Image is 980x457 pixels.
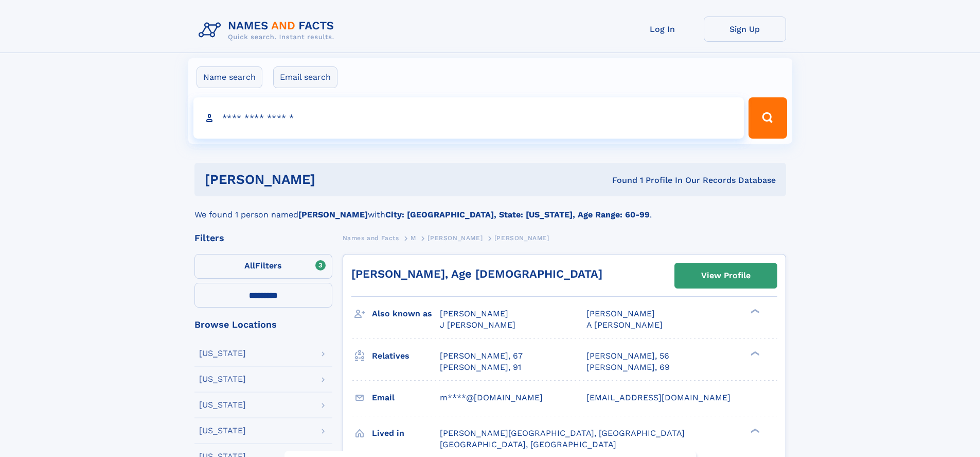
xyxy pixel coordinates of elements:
[621,16,704,42] a: Log In
[440,350,523,362] a: [PERSON_NAME], 67
[494,234,549,242] span: [PERSON_NAME]
[748,308,760,315] div: ❯
[701,264,751,287] div: View Profile
[440,309,508,318] span: [PERSON_NAME]
[411,234,416,242] span: M
[372,305,440,323] h3: Also known as
[748,427,760,434] div: ❯
[704,16,786,42] a: Sign Up
[194,233,332,243] div: Filters
[244,261,255,270] span: All
[343,231,399,244] a: Names and Facts
[197,66,262,88] label: Name search
[586,320,663,330] span: A [PERSON_NAME]
[586,393,730,402] span: [EMAIL_ADDRESS][DOMAIN_NAME]
[351,267,602,280] a: [PERSON_NAME], Age [DEMOGRAPHIC_DATA]
[372,389,440,407] h3: Email
[440,439,616,449] span: [GEOGRAPHIC_DATA], [GEOGRAPHIC_DATA]
[586,309,655,318] span: [PERSON_NAME]
[385,210,650,219] b: City: [GEOGRAPHIC_DATA], State: [US_STATE], Age Range: 60-99
[464,175,776,186] div: Found 1 Profile In Our Records Database
[372,347,440,365] h3: Relatives
[748,350,760,357] div: ❯
[427,231,483,244] a: [PERSON_NAME]
[194,320,332,329] div: Browse Locations
[440,362,521,373] a: [PERSON_NAME], 91
[205,173,464,186] h1: [PERSON_NAME]
[199,427,246,435] div: [US_STATE]
[194,16,343,44] img: Logo Names and Facts
[440,428,685,438] span: [PERSON_NAME][GEOGRAPHIC_DATA], [GEOGRAPHIC_DATA]
[586,362,670,373] a: [PERSON_NAME], 69
[193,97,744,139] input: search input
[298,210,368,219] b: [PERSON_NAME]
[411,231,416,244] a: M
[440,320,515,330] span: J [PERSON_NAME]
[586,350,669,362] a: [PERSON_NAME], 56
[427,234,483,242] span: [PERSON_NAME]
[199,375,246,383] div: [US_STATE]
[675,263,777,288] a: View Profile
[749,97,787,139] button: Search Button
[199,401,246,409] div: [US_STATE]
[194,254,332,279] label: Filters
[194,196,786,221] div: We found 1 person named with .
[199,349,246,358] div: [US_STATE]
[273,66,337,88] label: Email search
[372,425,440,442] h3: Lived in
